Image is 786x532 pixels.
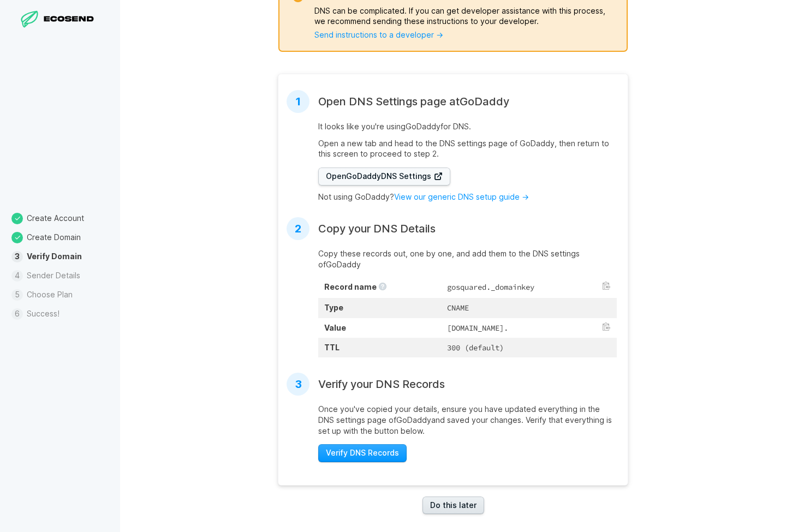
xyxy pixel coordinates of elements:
td: 300 (default) [441,338,617,357]
td: gosquared._domainkey [441,277,617,298]
a: Do this later [422,497,484,515]
h2: Copy your DNS Details [318,222,436,235]
p: It looks like you're using GoDaddy for DNS. [318,121,617,132]
p: Copy these records out, one by one, and add them to the DNS settings of GoDaddy [318,248,617,270]
a: View our generic DNS setup guide → [394,192,529,201]
p: DNS can be complicated. If you can get developer assistance with this process, we recommend sendi... [314,6,617,26]
th: Type [318,298,441,318]
p: Open a new tab and head to the DNS settings page of GoDaddy , then return to this screen to proce... [318,138,617,159]
th: TTL [318,338,441,357]
h2: Open DNS Settings page at GoDaddy [318,95,509,108]
td: [DOMAIN_NAME]. [441,318,617,338]
th: Value [318,318,441,338]
span: Open GoDaddy DNS Settings [326,171,443,182]
span: Verify DNS Records [326,447,399,458]
p: Not using GoDaddy? [318,192,617,202]
th: Record name [318,277,441,298]
a: OpenGoDaddyDNS Settings [318,168,450,186]
td: CNAME [441,298,617,318]
button: Verify DNS Records [318,444,407,462]
p: Once you've copied your details, ensure you have updated everything in the DNS settings page of G... [318,404,617,436]
a: Send instructions to a developer → [314,30,443,39]
h2: Verify your DNS Records [318,378,445,391]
